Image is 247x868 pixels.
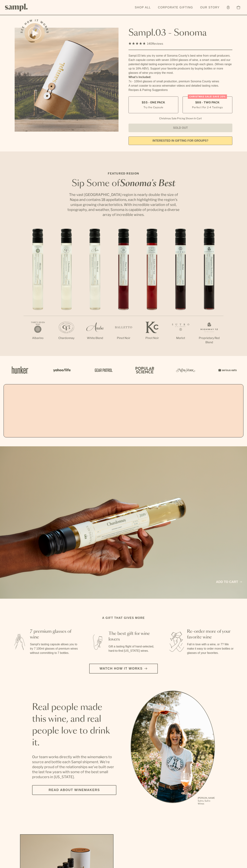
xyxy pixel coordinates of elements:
[128,41,163,46] div: 140Reviews
[198,797,215,805] p: [PERSON_NAME] Sutro, Sutro Wines
[156,4,195,11] a: Corporate Gifting
[157,117,203,120] li: Christmas Sale Pricing Shown In Cart
[5,4,28,11] img: Sampl logo
[89,664,158,674] button: Watch how it works
[92,362,114,378] img: Artboard_5_7fdae55a-36fd-43f7-8bfd-f74a06a2878e_x450.png
[128,136,232,145] a: interested in gifting for groups?
[66,192,181,217] p: The vast [GEOGRAPHIC_DATA] region is nearly double the size of Napa and contains 18 appellations,...
[131,691,215,806] ul: carousel
[128,84,232,88] li: A smart coaster to access winemaker videos and detailed tasting notes.
[138,229,166,352] li: 5 / 7
[81,336,109,340] p: White Blend
[143,105,163,109] small: Try the Capsule
[30,642,79,655] p: Sampl's tasting capsule allows you to try 7 100ml glasses of premium wines without committing to ...
[133,4,153,11] a: Shop All
[166,229,195,352] li: 6 / 7
[216,362,238,378] img: Artboard_7_5b34974b-f019-449e-91fb-745f8d0877ee_x450.png
[24,336,52,340] p: Albarino
[187,629,236,640] h3: Re-order more of your favorite wine
[142,101,165,104] span: $55 - One Pack
[109,229,138,352] li: 4 / 7
[175,362,196,378] img: Artboard_3_0b291449-6e8c-4d07-b2c2-3f3601a19cd1_x450.png
[109,336,138,340] p: Pinot Noir
[131,691,215,806] div: slide 1
[216,580,242,584] a: Add to cart
[128,76,151,79] strong: What’s Included:
[102,616,145,620] h2: A gift that gives more
[15,28,119,132] img: Sampl.03 - Sonoma
[81,229,109,352] li: 3 / 7
[138,336,166,340] p: Pinot Noir
[128,28,232,38] h1: Sampl.03 - Sonoma
[109,644,157,653] p: Gift a tasting flight of hand-selected, hard-to-find [US_STATE] wines.
[66,171,181,176] p: Featured Region
[32,702,116,749] h2: Real people made this wine, and real people love to drink it.
[195,101,220,104] span: $88 - Two Pack
[32,754,116,779] p: Our team works directly with the winemakers to source and bottle each Sampl shipment. We’re deepl...
[128,79,232,84] li: 7x - 100ml glasses of small production, premium Sonoma County wines
[30,629,79,640] h3: 7 premium glasses of wine
[128,124,232,132] button: Sold Out
[188,94,227,99] div: Christmas SALE! Save 20%
[198,4,221,11] a: Our Story
[152,42,163,45] span: Reviews
[166,336,195,340] p: Merlot
[195,336,223,345] p: Proprietary Red Blend
[147,42,152,45] span: 140
[187,642,236,655] p: Fall in love with a wine, or 7? We make it easy to order more bottles or glasses of your favorites.
[51,362,72,378] img: Artboard_6_04f9a106-072f-468a-bdd7-f11783b05722_x450.png
[25,23,45,43] button: See how it works
[133,362,155,378] img: Artboard_4_28b4d326-c26e-48f9-9c80-911f17d6414e_x450.png
[192,105,223,109] small: Perfect For 2-4 Tastings
[195,229,223,356] li: 7 / 7
[109,631,157,642] h3: The best gift for wine lovers
[128,88,232,92] li: Recipes & Pairing Suggestions
[66,179,181,188] h2: Sip Some of
[52,229,81,352] li: 2 / 7
[32,785,116,795] a: Read about Winemakers
[9,362,31,378] img: Artboard_1_c8cd28af-0030-4af1-819c-248e302c7f06_x450.png
[52,336,81,340] p: Chardonnay
[128,54,232,75] div: Sampl.03 lets you try some of Sonoma County's best wine from small producers. Each capsule comes ...
[24,229,52,352] li: 1 / 7
[120,179,175,188] em: Sonoma's Best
